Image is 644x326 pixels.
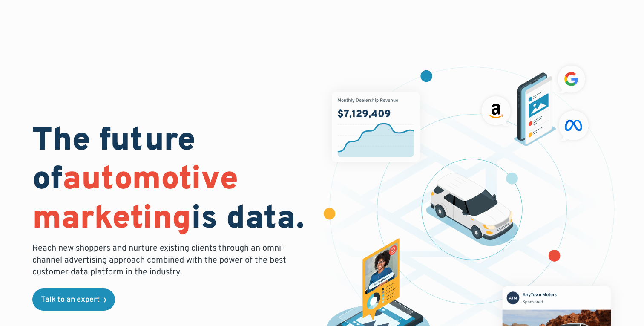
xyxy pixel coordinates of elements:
img: ads on social media and advertising partners [477,61,593,146]
span: automotive marketing [32,160,238,239]
h1: The future of is data. [32,122,312,239]
p: Reach new shoppers and nurture existing clients through an omni-channel advertising approach comb... [32,242,291,278]
img: chart showing monthly dealership revenue of $7m [332,92,420,162]
a: Talk to an expert [32,288,115,311]
img: illustration of a vehicle [426,173,518,246]
div: Talk to an expert [41,296,100,304]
